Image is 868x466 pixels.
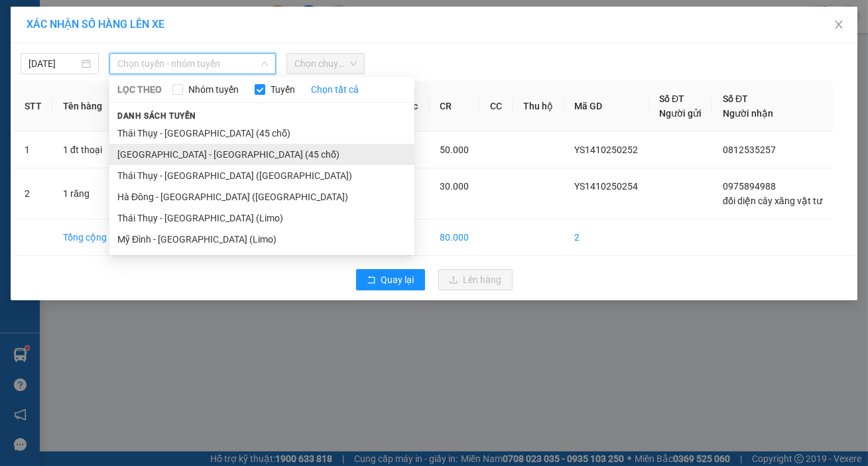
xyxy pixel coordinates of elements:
button: Close [820,7,857,44]
span: VP [GEOGRAPHIC_DATA] - [38,48,175,84]
li: Mỹ Đình - [GEOGRAPHIC_DATA] (Limo) [109,229,414,250]
th: CR [429,81,479,132]
span: đối diện cây xăng vật tư [723,196,822,206]
th: Tên hàng [52,81,117,132]
li: Thái Thụy - [GEOGRAPHIC_DATA] (45 chỗ) [109,123,414,144]
li: Hà Đông - [GEOGRAPHIC_DATA] ([GEOGRAPHIC_DATA]) [109,186,414,207]
span: 19009397 [103,19,143,29]
td: 2 [14,168,52,219]
td: 1 răng [52,168,117,219]
span: 50.000 [440,145,469,155]
td: Tổng cộng [52,219,117,256]
button: uploadLên hàng [438,269,513,290]
span: Danh sách tuyến [109,110,204,122]
span: Nhóm tuyến [183,82,244,97]
th: Mã GD [564,81,649,132]
td: 1 đt thoại [52,132,117,168]
td: 1 [14,132,52,168]
span: DCT20/51A Phường [GEOGRAPHIC_DATA] [38,60,152,84]
td: 80.000 [429,219,479,256]
span: rollback [367,275,376,286]
th: CC [479,81,513,132]
li: Thái Thụy - [GEOGRAPHIC_DATA] ([GEOGRAPHIC_DATA]) [109,165,414,186]
input: 14/10/2025 [29,56,79,71]
span: Người nhận [723,108,773,119]
span: LỌC THEO [117,82,162,97]
span: Chọn tuyến - nhóm tuyến [117,54,268,74]
strong: CÔNG TY VẬN TẢI ĐỨC TRƯỞNG [29,7,171,17]
span: - [38,34,42,45]
th: Thu hộ [513,81,564,132]
span: 30.000 [440,181,469,192]
a: Chọn tất cả [311,82,359,97]
span: 0962791998 [44,90,103,101]
span: Chọn chuyến [294,54,357,74]
span: close [834,19,844,30]
span: YS1410250252 [574,145,638,155]
strong: HOTLINE : [56,19,101,29]
span: 0812535257 [723,145,776,155]
span: Tuyến [265,82,300,97]
span: XÁC NHẬN SỐ HÀNG LÊN XE [27,18,164,30]
th: STT [14,81,52,132]
button: rollbackQuay lại [356,269,425,290]
td: 2 [564,219,649,256]
span: Quay lại [381,272,414,287]
span: 0975894988 [723,181,776,192]
span: Người gửi [659,108,702,119]
span: YS1410250254 [574,181,638,192]
span: Số ĐT [723,93,748,104]
span: - [41,90,103,101]
li: Thái Thụy - [GEOGRAPHIC_DATA] (Limo) [109,207,414,229]
span: Số ĐT [659,93,684,104]
span: down [261,60,269,68]
li: [GEOGRAPHIC_DATA] - [GEOGRAPHIC_DATA] (45 chỗ) [109,144,414,165]
span: Gửi [10,54,24,64]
